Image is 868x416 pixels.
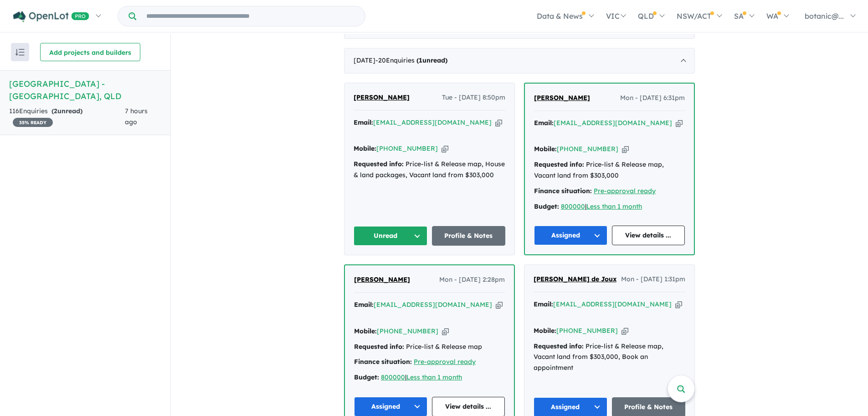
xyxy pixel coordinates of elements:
strong: Requested info: [534,342,584,350]
strong: Mobile: [354,144,376,153]
strong: Budget: [534,202,559,211]
div: | [534,201,685,212]
a: View details ... [612,226,685,245]
div: [DATE] [344,48,695,74]
div: Price-list & Release map, Vacant land from $303,000, Book an appointment [534,341,685,374]
button: Copy [622,144,629,154]
strong: Finance situation: [534,187,592,195]
span: [PERSON_NAME] de Joux [534,275,616,283]
a: Less than 1 month [406,373,462,381]
button: Copy [442,326,449,336]
span: Mon - [DATE] 1:31pm [621,274,685,285]
span: botanic@... [805,11,844,21]
button: Copy [496,300,503,310]
strong: Email: [354,300,374,309]
a: [PHONE_NUMBER] [377,327,438,335]
span: [PERSON_NAME] [534,94,590,102]
strong: Requested info: [354,342,404,351]
img: sort.svg [15,49,25,56]
a: [PHONE_NUMBER] [376,144,438,153]
button: Copy [495,118,502,127]
a: [EMAIL_ADDRESS][DOMAIN_NAME] [554,119,672,127]
img: Openlot PRO Logo White [13,11,89,22]
a: [EMAIL_ADDRESS][DOMAIN_NAME] [373,118,492,126]
button: Add projects and builders [40,43,140,61]
strong: Budget: [354,373,379,381]
strong: ( unread) [51,107,82,115]
a: Pre-approval ready [414,358,476,366]
a: [PHONE_NUMBER] [557,145,618,153]
span: Tue - [DATE] 8:50pm [442,92,505,103]
span: 1 [419,56,422,64]
a: Profile & Notes [432,226,506,246]
div: | [354,372,505,383]
a: 800000 [381,373,405,381]
div: 116 Enquir ies [9,106,125,128]
strong: Mobile: [354,327,377,335]
span: Mon - [DATE] 6:31pm [620,93,685,104]
strong: Email: [534,119,554,127]
button: Copy [621,326,628,336]
a: [EMAIL_ADDRESS][DOMAIN_NAME] [374,300,492,309]
a: [PERSON_NAME] de Joux [534,274,616,285]
a: Pre-approval ready [594,187,656,195]
a: [PHONE_NUMBER] [556,326,618,335]
button: Copy [676,118,683,128]
span: 7 hours ago [125,107,148,126]
a: 800000 [561,202,585,211]
a: Less than 1 month [586,202,642,211]
span: Mon - [DATE] 2:28pm [439,274,505,285]
button: Assigned [534,226,607,245]
span: 35 % READY [13,118,53,127]
span: 2 [54,107,57,115]
strong: Requested info: [534,160,584,169]
strong: Mobile: [534,326,556,335]
a: [EMAIL_ADDRESS][DOMAIN_NAME] [553,300,672,308]
button: Unread [354,226,427,246]
input: Try estate name, suburb, builder or developer [138,6,363,26]
span: [PERSON_NAME] [354,275,410,284]
strong: Mobile: [534,145,557,153]
a: [PERSON_NAME] [354,92,410,103]
a: [PERSON_NAME] [534,93,590,104]
strong: Email: [534,300,553,308]
div: Price-list & Release map, House & land packages, Vacant land from $303,000 [354,159,505,181]
a: [PERSON_NAME] [354,274,410,285]
span: - 20 Enquir ies [375,56,447,64]
button: Copy [442,144,448,153]
div: Price-list & Release map, Vacant land from $303,000 [534,159,685,181]
strong: Email: [354,118,373,126]
strong: ( unread) [416,56,447,64]
h5: [GEOGRAPHIC_DATA] - [GEOGRAPHIC_DATA] , QLD [9,78,161,102]
button: Copy [675,300,682,309]
strong: Finance situation: [354,358,412,366]
div: Price-list & Release map [354,342,505,353]
span: [PERSON_NAME] [354,93,410,101]
strong: Requested info: [354,160,404,168]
